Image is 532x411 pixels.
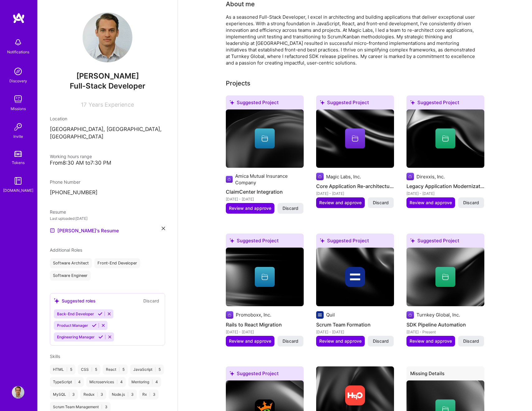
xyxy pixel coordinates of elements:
span: 17 [81,101,87,108]
img: Company logo [406,173,414,180]
div: [DATE] - [DATE] [226,329,304,335]
img: cover [406,248,484,306]
img: cover [226,109,304,168]
div: MySQL 3 [50,389,78,399]
span: | [149,392,150,397]
span: | [69,392,70,397]
div: CSS 5 [78,365,100,375]
i: icon Close [162,227,165,230]
i: Accept [98,335,103,339]
h4: Scrum Team Formation [316,321,394,329]
span: Discard [373,200,389,206]
div: Discovery [9,78,27,84]
img: teamwork [12,93,24,105]
button: Review and approve [226,336,274,346]
div: Suggested roles [54,297,96,304]
div: React 5 [103,365,128,375]
div: Suggested Project [406,234,484,250]
img: cover [316,248,394,306]
p: [GEOGRAPHIC_DATA], [GEOGRAPHIC_DATA], [GEOGRAPHIC_DATA] [50,126,165,141]
span: Back-End Developer [57,312,94,316]
button: Discard [458,336,484,346]
span: Review and approve [410,338,452,344]
button: Discard [278,203,303,214]
div: Suggested Project [316,95,394,112]
span: Review and approve [410,200,452,206]
img: User Avatar [12,386,24,399]
div: Turnkey Global, Inc. [416,312,460,318]
div: Rx 3 [139,389,159,399]
img: Company logo [226,311,233,319]
span: | [116,380,118,384]
span: Product Manager [57,323,88,328]
span: [PERSON_NAME] [50,71,165,81]
a: [PERSON_NAME]'s Resume [50,227,119,234]
span: | [97,392,98,397]
div: Missing Details [406,366,484,383]
h4: Rails to React Migration [226,321,304,329]
span: Full-Stack Developer [70,81,145,90]
span: | [127,392,129,397]
div: Suggested Project [316,234,394,250]
div: Suggested Project [226,366,304,383]
div: Promoboxx, Inc. [236,312,271,318]
div: Location [50,115,165,122]
i: icon SuggestedTeams [320,238,325,243]
button: Review and approve [406,197,455,208]
div: As a seasoned Full-Stack Developer, I excel in architecting and building applications that delive... [226,14,475,66]
div: From 8:30 AM to 7:30 PM [50,160,165,166]
div: Projects [226,79,250,88]
button: Review and approve [316,336,365,346]
button: Discard [278,336,303,346]
i: icon SuggestedTeams [230,371,234,376]
div: Tokens [12,159,25,166]
div: Suggested Project [226,95,304,112]
img: Company logo [226,176,233,183]
div: Suggested Project [406,95,484,112]
h4: SDK Pipeline Automation [406,321,484,329]
div: HTML 5 [50,365,75,375]
button: Discard [368,336,394,346]
i: icon SuggestedTeams [54,298,59,303]
span: Working hours range [50,154,92,159]
div: Last uploaded: [DATE] [50,215,165,222]
div: [DOMAIN_NAME] [3,187,33,194]
img: cover [406,109,484,168]
div: Direxxis, Inc. [416,173,445,180]
span: Phone Number [50,179,80,185]
div: TypeScript 4 [50,377,84,387]
div: Front-End Developer [94,258,140,268]
span: Discard [463,338,479,344]
span: | [66,367,68,372]
span: Review and approve [319,338,362,344]
div: Invite [13,133,23,140]
div: [DATE] - Present [406,329,484,335]
i: Reject [101,323,106,328]
div: [DATE] - [DATE] [226,196,304,202]
i: icon SuggestedTeams [410,100,415,105]
i: icon SuggestedTeams [230,100,234,105]
a: User Avatar [10,386,26,399]
span: | [155,367,156,372]
span: Review and approve [229,205,271,211]
img: Company logo [316,173,324,180]
div: Redux 3 [80,389,106,399]
i: icon SuggestedTeams [410,238,415,243]
div: JavaScript 5 [130,365,164,375]
img: Company logo [345,385,365,405]
span: Skills [50,354,60,359]
img: cover [316,109,394,168]
button: Review and approve [226,203,274,214]
span: Additional Roles [50,247,82,253]
div: Software Engineer [50,271,91,281]
span: Discard [463,200,479,206]
p: [PHONE_NUMBER] [50,189,165,196]
i: Accept [98,312,102,316]
i: Accept [92,323,97,328]
div: Suggested Project [226,234,304,250]
span: Discard [283,338,298,344]
div: Microservices 4 [86,377,126,387]
i: icon SuggestedTeams [320,100,325,105]
i: icon SuggestedTeams [230,238,234,243]
div: Magic Labs, Inc. [326,173,361,180]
